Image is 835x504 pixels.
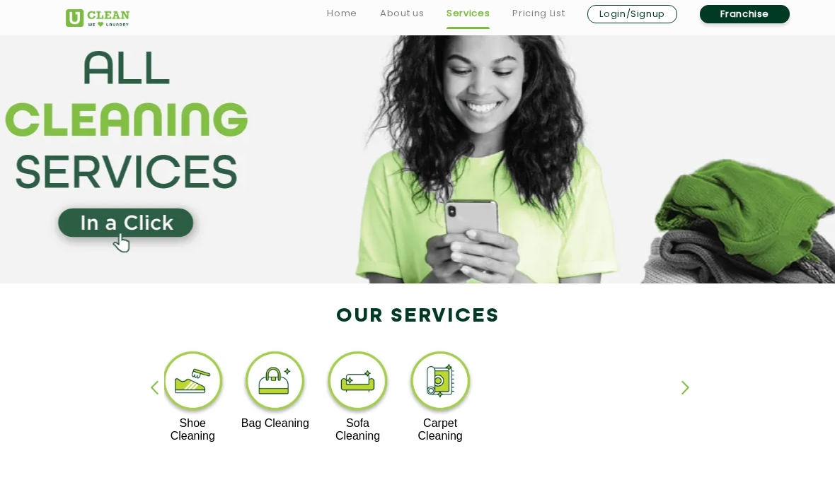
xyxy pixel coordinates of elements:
p: Sofa Cleaning [323,417,392,443]
a: Services [447,5,490,22]
img: bag_cleaning_11zon.webp [241,348,309,417]
img: UClean Laundry and Dry Cleaning [66,9,129,27]
a: Franchise [700,5,790,23]
img: sofa_cleaning_11zon.webp [323,348,392,418]
a: Pricing List [512,5,565,22]
a: Login/Signup [587,5,677,23]
p: Carpet Cleaning [406,417,475,443]
p: Shoe Cleaning [159,417,227,443]
a: Home [327,5,357,22]
p: Bag Cleaning [241,417,309,430]
img: shoe_cleaning_11zon.webp [159,348,227,418]
a: About us [380,5,424,22]
img: carpet_cleaning_11zon.webp [406,348,475,418]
